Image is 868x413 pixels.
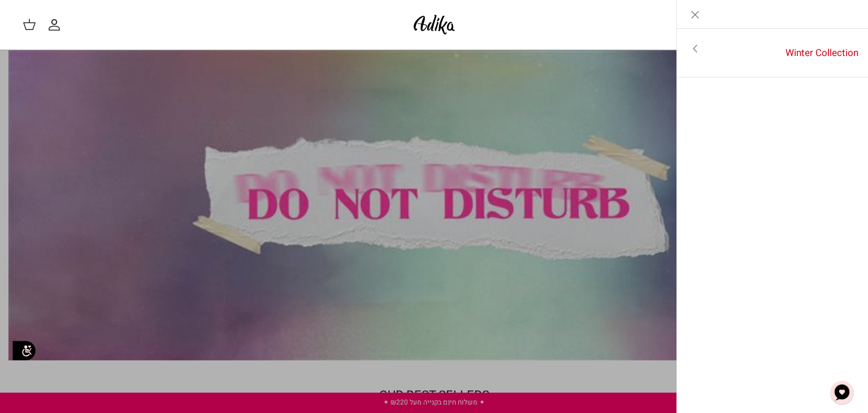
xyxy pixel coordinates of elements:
button: צ'אט [825,376,859,410]
img: Adika IL [410,11,458,38]
img: accessibility_icon02.svg [8,335,40,366]
a: החשבון שלי [47,18,66,32]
